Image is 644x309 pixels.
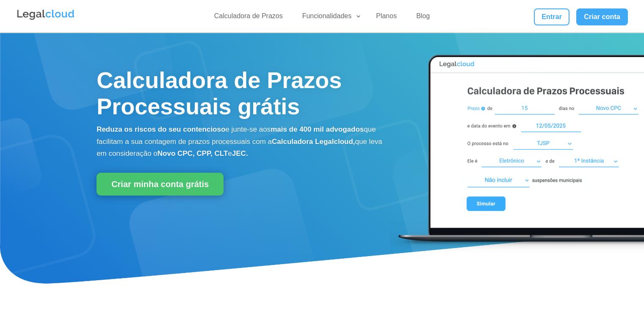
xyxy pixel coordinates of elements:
b: Calculadora Legalcloud, [272,138,355,146]
a: Criar conta [576,8,628,25]
a: Planos [371,12,402,24]
b: Reduza os riscos do seu contencioso [97,125,225,133]
b: JEC. [232,149,248,157]
span: Calculadora de Prazos Processuais grátis [97,67,342,119]
a: Entrar [534,8,569,25]
b: mais de 400 mil advogados [271,125,364,133]
a: Calculadora de Prazos [209,12,288,24]
a: Blog [411,12,435,24]
a: Logo da Legalcloud [16,15,75,22]
p: e junte-se aos que facilitam a sua contagem de prazos processuais com a que leva em consideração o e [97,124,386,160]
img: Calculadora de Prazos Processuais Legalcloud [390,46,644,254]
a: Criar minha conta grátis [97,173,224,196]
a: Calculadora de Prazos Processuais Legalcloud [390,247,644,254]
img: Legalcloud Logo [16,8,75,21]
a: Funcionalidades [297,12,362,24]
b: Novo CPC, CPP, CLT [158,149,228,157]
